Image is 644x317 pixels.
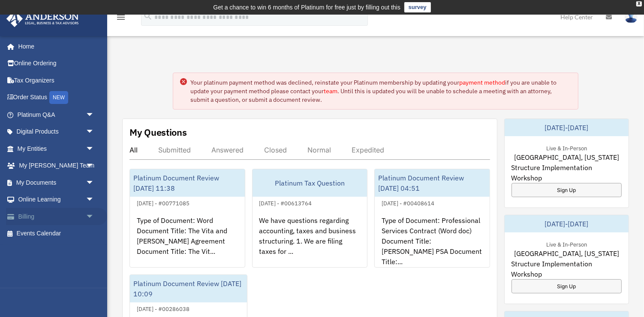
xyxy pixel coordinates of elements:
[6,208,107,225] a: Billingarrow_drop_down
[514,152,619,162] span: [GEOGRAPHIC_DATA], [US_STATE]
[307,146,331,154] div: Normal
[6,174,107,191] a: My Documentsarrow_drop_down
[6,123,107,140] a: Digital Productsarrow_drop_down
[6,157,107,174] a: My [PERSON_NAME] Teamarrow_drop_down
[190,78,571,104] div: Your platinum payment method was declined, reinstate your Platinum membership by updating your if...
[129,169,245,268] a: Platinum Document Review [DATE] 11:38[DATE] - #00771085Type of Document: Word Document Title: The...
[130,304,196,313] div: [DATE] - #00286038
[130,208,245,275] div: Type of Document: Word Document Title: The Vita and [PERSON_NAME] Agreement Document Title: The V...
[86,208,103,226] span: arrow_drop_down
[116,15,126,22] a: menu
[539,239,594,248] div: Live & In-Person
[129,146,138,154] div: All
[6,38,103,55] a: Home
[6,225,107,242] a: Events Calendar
[512,183,622,197] a: Sign Up
[625,11,638,23] img: User Pic
[129,126,187,139] div: My Questions
[264,146,287,154] div: Closed
[375,198,441,207] div: [DATE] - #00408614
[6,191,107,208] a: Online Learningarrow_drop_down
[404,2,431,12] a: survey
[505,119,629,136] div: [DATE]-[DATE]
[86,123,103,141] span: arrow_drop_down
[253,198,319,207] div: [DATE] - #00613764
[252,169,368,268] a: Platinum Tax Question[DATE] - #00613764We have questions regarding accounting, taxes and business...
[375,208,490,275] div: Type of Document: Professional Services Contract (Word doc) Document Title: [PERSON_NAME] PSA Doc...
[375,169,490,197] div: Platinum Document Review [DATE] 04:51
[86,174,103,192] span: arrow_drop_down
[253,208,367,275] div: We have questions regarding accounting, taxes and business structuring. 1. We are filing taxes fo...
[324,87,337,95] a: team
[459,79,505,86] a: payment method
[86,191,103,209] span: arrow_drop_down
[6,140,107,157] a: My Entitiesarrow_drop_down
[86,157,103,175] span: arrow_drop_down
[130,198,196,207] div: [DATE] - #00771085
[143,12,153,21] i: search
[116,12,126,22] i: menu
[512,279,622,293] a: Sign Up
[6,72,107,89] a: Tax Organizers
[4,10,81,27] img: Anderson Advisors Platinum Portal
[86,106,103,124] span: arrow_drop_down
[352,146,384,154] div: Expedited
[539,143,594,152] div: Live & In-Person
[6,106,107,123] a: Platinum Q&Aarrow_drop_down
[505,215,629,232] div: [DATE]-[DATE]
[253,169,367,197] div: Platinum Tax Question
[6,55,107,72] a: Online Ordering
[514,248,619,259] span: [GEOGRAPHIC_DATA], [US_STATE]
[211,146,244,154] div: Answered
[130,275,247,302] div: Platinum Document Review [DATE] 10:09
[6,89,107,107] a: Order StatusNEW
[213,2,400,12] div: Get a chance to win 6 months of Platinum for free just by filling out this
[512,162,622,183] span: Structure Implementation Workshop
[158,146,191,154] div: Submitted
[374,169,490,268] a: Platinum Document Review [DATE] 04:51[DATE] - #00408614Type of Document: Professional Services Co...
[49,91,68,104] div: NEW
[636,1,642,6] div: close
[130,169,245,197] div: Platinum Document Review [DATE] 11:38
[86,140,103,158] span: arrow_drop_down
[512,259,622,279] span: Structure Implementation Workshop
